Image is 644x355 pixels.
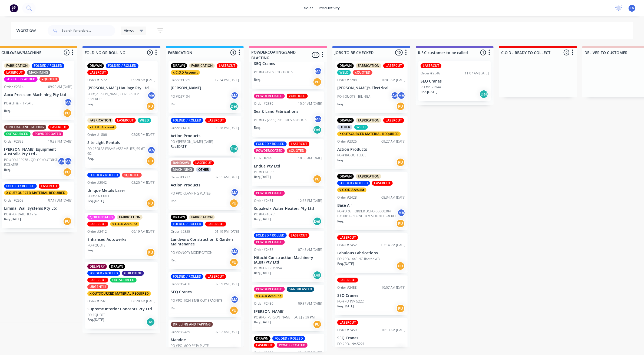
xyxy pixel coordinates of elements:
div: 02:59 PM [DATE] [215,282,239,287]
div: 10:53 PM [DATE] [48,139,72,144]
p: Base Air [337,203,405,208]
div: LASERCUTOrder #245810:07 AM [DATE]SEQ CranesPO #PO-INV-5222Req.[DATE]PU [335,275,408,315]
div: DRAWN [109,264,125,269]
p: Supakwik Water Heaters Pty Ltd [254,206,322,211]
p: PO #PO-10751 [254,212,276,217]
div: LASERCUT [39,184,60,189]
p: PO #PO-INV-5222 [337,299,364,304]
div: FOLDED / ROLLED [171,118,203,123]
div: AA [58,157,66,165]
p: Action Products [337,147,405,152]
div: xQUOTED [122,173,142,177]
div: FABRICATION [189,63,215,68]
div: 03:28 PM [DATE] [215,126,239,130]
div: POWDERCOATED [254,240,285,245]
div: PU [313,320,322,329]
div: OUTSOURCED [110,278,137,282]
p: Req. [337,158,344,163]
div: PU [230,258,238,267]
div: Order #2561 [87,299,107,304]
div: GUILOTINE [122,271,144,276]
div: FOLDED / ROLLED [106,63,138,68]
p: PO #TROUGH LEGS [337,153,366,158]
div: MACHINING [27,70,50,75]
div: x C.O.D Account [337,188,366,192]
p: Req. [4,167,11,172]
div: Order #2458 [337,285,357,290]
div: X OUTSOURCED MATERIAL REQUIRED [337,132,401,136]
p: Req. [337,102,344,107]
div: MA [147,91,156,100]
div: LASERCUT [4,70,25,75]
div: xQUOTED [353,70,372,75]
span: Views [124,28,134,33]
p: Enhanced Autowerks [87,237,156,242]
p: [PERSON_NAME] Haulage Pty Ltd [87,86,156,90]
div: Del [230,102,238,111]
div: Del [480,90,488,98]
div: POWDERCOATED [254,191,285,196]
div: DRAWN [171,63,187,68]
div: MA [231,188,239,196]
div: Del [313,271,322,280]
div: Order #2042 [87,180,107,185]
div: 10:13 AM [DATE] [381,328,405,333]
p: PO #PO-33911 [87,194,110,199]
img: Factory [10,4,18,12]
p: Sea & Land Fabrications [254,109,322,114]
div: X OUTSOURCED MATERIAL REQUIRED [87,291,151,296]
div: FABRICATION [87,118,113,123]
div: MA [397,91,405,100]
p: Action Products [171,183,239,188]
div: Order #2483 [254,247,273,252]
div: POWDERCOATED [254,94,285,98]
div: 12:34 PM [DATE] [215,78,239,83]
div: DRILLING AND TAPPING [171,322,213,327]
div: FOLDED / ROLLED [171,274,203,279]
p: [PERSON_NAME]'s Electrical [337,86,405,90]
div: LASERCUTOrder #245203:14 PM [DATE]Fabulous FabricationsPO #PO-1443 NG Raptor WBReq.[DATE]PU [335,233,408,273]
div: Order #2546 [421,71,440,76]
p: Req. [171,306,177,311]
div: Order #2459 [337,328,357,333]
div: PU [313,175,322,183]
div: DRAWN [171,215,187,220]
div: LASERCUT [48,125,69,130]
p: Endua Pty Ltd [254,164,322,169]
div: PU [396,102,405,111]
div: 09:29 AM [DATE] [48,84,72,89]
div: OTHER [196,167,211,172]
div: FOLDED / ROLLEDLASERCUTX OUTSOURCED MATERIAL REQUIREDOrder #256807:17 AM [DATE]Liminal Wall Syste... [2,182,74,228]
div: 07:17 AM [DATE] [48,198,72,203]
div: BANDSAWLASERCUTMACHININGOTHEROrder #171707:51 AM [DATE]Action ProductsPO #PO-CLAMPING PLATESMAReq.PU [169,158,241,210]
p: Req. [254,125,260,130]
p: PO #DRAFT ORDER BGPO-00000304 BA5001L-R DRIVE HCV MOUNT BRACKET [337,209,397,219]
div: SANDBLASTED [287,287,314,292]
p: Hitachi Construction Machinery (Aust) Pty Ltd [254,255,322,265]
div: LASERCUT [87,222,108,226]
div: 09:27 AM [DATE] [381,139,405,144]
div: FOLDED / ROLLED [254,233,287,238]
div: DRAWNFABRICATIONLASERCUTOTHERWELDX OUTSOURCED MATERIAL REQUIREDOrder #232609:27 AM [DATE]Action P... [335,116,408,169]
div: Order #1450 [171,126,190,130]
div: PU [396,219,405,228]
div: Order #1806 [87,132,107,137]
div: POWDERCOATED [254,287,285,292]
p: PO #PO-CLAMPING PLATES [171,191,211,196]
div: URGENT!!!! [87,284,108,289]
div: MA [314,115,322,123]
div: LASERCUT [383,118,404,123]
div: FOLDED / ROLLEDxQUOTEDOrder #204202:20 PM [DATE]Unique Metals LaserPO #PO-33911Req.[DATE]PU [85,170,158,210]
p: [PERSON_NAME] [171,86,239,90]
p: PO #PO-1533 [254,170,274,175]
div: LASERCUT [289,142,309,146]
div: *JOB UPDATED [87,215,115,220]
div: SEQ CranesPO #PO-1909 TOOLBOXESMAReq.PU [252,37,324,89]
div: POWDERCOATEDxON HOLDOrder #233910:04 AM [DATE]Sea & Land FabricationsPO #PC- (2PCS) 79 SERIES AIR... [252,91,324,137]
div: LASERCUT [383,63,404,68]
div: MA [64,98,72,106]
div: X OUTSOURCED MATERIAL REQUIRED [4,190,68,195]
p: PO #[PERSON_NAME] [DATE] [171,139,213,144]
p: SEQ Cranes [171,290,239,294]
div: DRAWN [254,336,270,341]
